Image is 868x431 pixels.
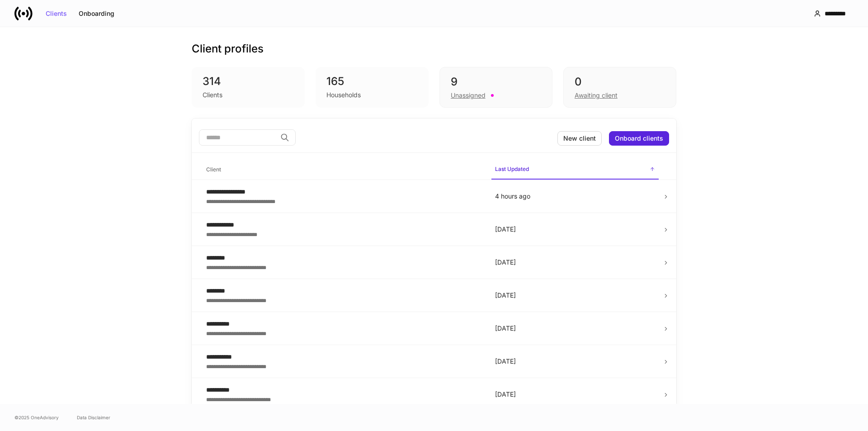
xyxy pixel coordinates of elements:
[495,258,655,267] p: [DATE]
[563,135,596,142] div: New client
[495,357,655,366] p: [DATE]
[495,390,655,399] p: [DATE]
[451,91,486,100] div: Unassigned
[206,165,221,174] h6: Client
[495,165,529,173] h6: Last Updated
[203,90,222,99] div: Clients
[14,414,59,421] span: © 2025 OneAdvisory
[203,161,484,179] span: Client
[495,324,655,333] p: [DATE]
[192,42,264,56] h3: Client profiles
[73,6,120,21] button: Onboarding
[77,414,110,421] a: Data Disclaimer
[40,6,73,21] button: Clients
[491,160,659,180] span: Last Updated
[203,74,294,89] div: 314
[575,91,618,100] div: Awaiting client
[609,131,669,146] button: Onboard clients
[615,135,663,142] div: Onboard clients
[575,75,665,89] div: 0
[326,90,361,99] div: Households
[557,131,602,146] button: New client
[495,291,655,300] p: [DATE]
[79,10,114,17] div: Onboarding
[439,67,552,108] div: 9Unassigned
[46,10,67,17] div: Clients
[563,67,676,108] div: 0Awaiting client
[326,74,418,89] div: 165
[451,75,541,89] div: 9
[495,225,655,234] p: [DATE]
[495,192,655,201] p: 4 hours ago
